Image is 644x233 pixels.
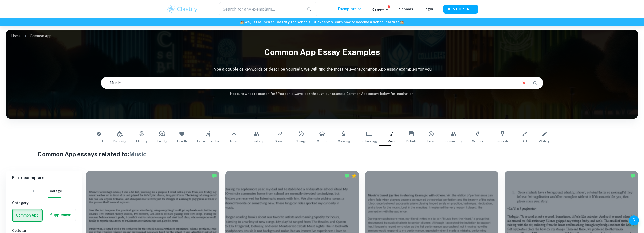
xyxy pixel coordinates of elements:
span: Culture [317,139,328,144]
span: Family [157,139,167,144]
span: Debate [406,139,417,144]
button: JOIN FOR FREE [443,5,478,14]
p: Common App [30,33,51,39]
img: Marked [630,173,635,178]
a: Login [423,7,433,11]
span: Art [522,139,527,144]
span: Technology [360,139,378,144]
button: IB [26,185,38,198]
button: Common App [13,209,42,221]
button: Help and Feedback [629,215,639,225]
p: Exemplars [338,6,362,12]
span: Travel [230,139,239,144]
span: Diversity [113,139,126,144]
span: Music [388,139,396,144]
a: Schools [399,7,413,11]
span: Extracurricular [197,139,219,144]
input: Search for any exemplars... [219,2,303,16]
p: Review [372,7,389,12]
h1: Common App essays related to: [38,150,606,159]
button: Supplement [46,209,76,221]
span: Leadership [494,139,511,144]
span: Community [445,139,462,144]
a: here [321,20,329,24]
p: Type a couple of keywords or describe yourself. We will find the most relevant Common App essay e... [6,66,638,73]
span: Science [472,139,484,144]
input: E.g. I love building drones, I used to be ashamed of my name... [101,76,517,90]
span: Identity [136,139,147,144]
h6: Not sure what to search for? You can always look through our example Common App essays below for ... [6,91,638,96]
span: Growth [275,139,285,144]
img: Clastify logo [166,4,198,14]
button: College [48,185,62,198]
button: Search [531,79,539,87]
span: Writing [539,139,550,144]
img: Marked [344,173,349,178]
img: Marked [212,173,217,178]
span: 🏫 [400,20,404,24]
a: Home [11,32,21,40]
span: Loss [427,139,435,144]
h6: Filter exemplars [6,171,82,185]
button: Clear [519,78,529,88]
div: Filter type choice [26,185,62,198]
div: Premium [351,173,357,178]
span: Music [129,151,147,158]
h6: We just launched Clastify for Schools. Click to learn how to become a school partner. [1,19,643,25]
span: Change [296,139,307,144]
h6: Category [12,200,76,206]
span: Sport [95,139,103,144]
span: 🏫 [240,20,244,24]
span: Cooking [338,139,350,144]
span: Friendship [249,139,264,144]
span: Health [177,139,187,144]
h1: Common App Essay Examples [6,44,638,60]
